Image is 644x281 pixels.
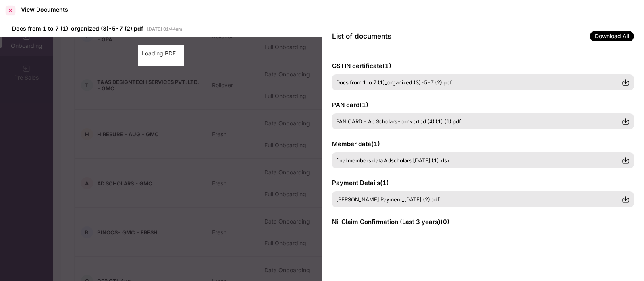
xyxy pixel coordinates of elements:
[147,26,182,32] span: [DATE] 01:44am
[332,140,380,148] span: Member data ( 1 )
[336,157,450,164] span: final members data Adscholars [DATE] (1).xlsx
[332,32,391,40] span: List of documents
[622,117,630,125] img: svg+xml;base64,PHN2ZyBpZD0iRG93bmxvYWQtMzJ4MzIiIHhtbG5zPSJodHRwOi8vd3d3LnczLm9yZy8yMDAwL3N2ZyIgd2...
[622,156,630,164] img: svg+xml;base64,PHN2ZyBpZD0iRG93bmxvYWQtMzJ4MzIiIHhtbG5zPSJodHRwOi8vd3d3LnczLm9yZy8yMDAwL3N2ZyIgd2...
[142,49,180,58] div: Loading PDF…
[332,218,449,226] span: Nil Claim Confirmation (Last 3 years) ( 0 )
[336,196,440,203] span: [PERSON_NAME] Payment_[DATE] (2).pdf
[590,31,634,41] span: Download All
[622,195,630,203] img: svg+xml;base64,PHN2ZyBpZD0iRG93bmxvYWQtMzJ4MzIiIHhtbG5zPSJodHRwOi8vd3d3LnczLm9yZy8yMDAwL3N2ZyIgd2...
[332,101,368,109] span: PAN card ( 1 )
[336,79,452,86] span: Docs from 1 to 7 (1)_organized (3)-5-7 (2).pdf
[332,179,389,187] span: Payment Details ( 1 )
[332,62,391,70] span: GSTIN certificate ( 1 )
[21,6,68,13] div: View Documents
[622,78,630,86] img: svg+xml;base64,PHN2ZyBpZD0iRG93bmxvYWQtMzJ4MzIiIHhtbG5zPSJodHRwOi8vd3d3LnczLm9yZy8yMDAwL3N2ZyIgd2...
[12,25,143,32] span: Docs from 1 to 7 (1)_organized (3)-5-7 (2).pdf
[336,118,461,125] span: PAN CARD - Ad Scholars-converted (4) (1) (1).pdf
